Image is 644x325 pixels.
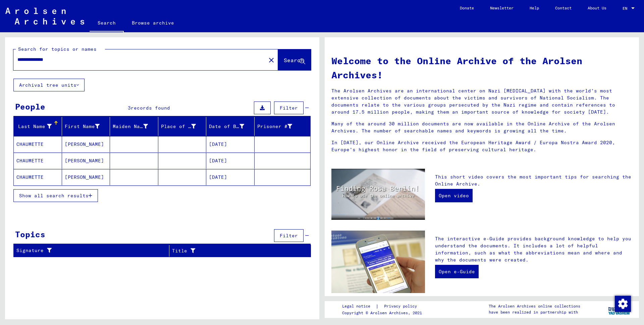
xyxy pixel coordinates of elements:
[623,6,627,11] mat-select-trigger: EN
[16,121,62,132] div: Last Name
[15,228,45,240] div: Topics
[280,233,298,239] span: Filter
[435,173,632,188] p: This short video covers the most important tips for searching the Online Archive.
[265,53,278,67] button: Clear
[113,121,158,132] div: Maiden Name
[331,87,632,116] p: The Arolsen Archives are an international center on Nazi [MEDICAL_DATA] with the world’s most ext...
[284,57,304,64] span: Search
[280,105,298,111] span: Filter
[342,310,425,316] p: Copyright © Arolsen Archives, 2021
[206,117,255,136] mat-header-cell: Date of Birth
[331,231,425,293] img: eguide.jpg
[113,123,148,130] div: Maiden Name
[16,123,52,130] div: Last Name
[65,121,110,132] div: First Name
[62,153,110,169] mat-cell: [PERSON_NAME]
[331,169,425,220] img: video.jpg
[172,245,303,256] div: Title
[14,136,62,152] mat-cell: CHAUMETTE
[110,117,158,136] mat-header-cell: Maiden Name
[489,303,580,309] p: The Arolsen Archives online collections
[257,121,303,132] div: Prisoner #
[435,235,632,263] p: The interactive e-Guide provides background knowledge to help you understand the documents. It in...
[607,301,632,318] img: yv_logo.png
[5,8,84,25] img: Arolsen_neg.svg
[278,49,311,70] button: Search
[131,105,170,111] span: records found
[379,303,425,310] a: Privacy policy
[172,247,294,254] div: Title
[161,121,206,132] div: Place of Birth
[331,54,632,82] h1: Welcome to the Online Archive of the Arolsen Archives!
[342,303,425,310] div: |
[65,123,100,130] div: First Name
[13,189,98,202] button: Show all search results
[342,303,376,310] a: Legal notice
[255,117,311,136] mat-header-cell: Prisoner #
[435,265,479,278] a: Open e-Guide
[331,120,632,134] p: Many of the around 30 million documents are now available in the Online Archive of the Arolsen Ar...
[206,136,255,152] mat-cell: [DATE]
[615,296,631,312] img: Zustimmung ändern
[62,136,110,152] mat-cell: [PERSON_NAME]
[206,169,255,185] mat-cell: [DATE]
[13,79,85,91] button: Archival tree units
[15,100,45,113] div: People
[128,105,131,111] span: 3
[274,101,304,114] button: Filter
[14,169,62,185] mat-cell: CHAUMETTE
[18,46,97,52] mat-label: Search for topics or names
[331,139,632,153] p: In [DATE], our Online Archive received the European Heritage Award / Europa Nostra Award 2020, Eu...
[274,229,304,242] button: Filter
[158,117,207,136] mat-header-cell: Place of Birth
[16,245,169,256] div: Signature
[161,123,196,130] div: Place of Birth
[489,309,580,315] p: have been realized in partnership with
[206,153,255,169] mat-cell: [DATE]
[62,169,110,185] mat-cell: [PERSON_NAME]
[209,121,254,132] div: Date of Birth
[435,189,473,202] a: Open video
[14,117,62,136] mat-header-cell: Last Name
[267,56,275,64] mat-icon: close
[14,153,62,169] mat-cell: CHAUMETTE
[124,15,182,31] a: Browse archive
[19,193,89,199] span: Show all search results
[16,247,161,254] div: Signature
[257,123,292,130] div: Prisoner #
[90,15,124,32] a: Search
[209,123,244,130] div: Date of Birth
[62,117,110,136] mat-header-cell: First Name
